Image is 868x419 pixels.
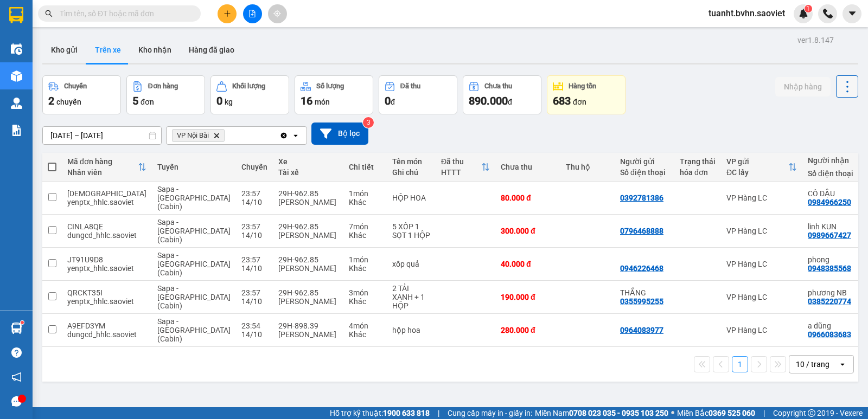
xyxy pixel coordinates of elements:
button: Hàng tồn683đơn [547,75,626,114]
div: 0989667427 [808,231,851,240]
div: xốp quả [392,260,430,268]
div: Chưa thu [484,82,512,90]
div: 0984966250 [808,198,851,207]
span: Cung cấp máy in - giấy in: [448,407,532,419]
div: Nhân viên [67,168,138,177]
div: 23:57 [241,288,267,297]
button: Đã thu0đ [379,75,457,114]
div: VP Hàng LC [726,293,797,301]
div: a dũng [808,321,857,330]
div: Đơn hàng [148,82,178,90]
img: logo-vxr [9,7,23,23]
div: 14/10 [241,264,267,273]
span: đ [391,98,395,106]
svg: Clear all [279,131,288,140]
div: [PERSON_NAME] [278,231,338,240]
span: file-add [248,10,256,17]
div: Chuyến [64,82,87,90]
span: copyright [808,409,815,417]
div: [PERSON_NAME] [278,330,338,339]
div: Số điện thoại [620,168,669,177]
input: Selected VP Nội Bài. [227,130,228,141]
span: search [45,10,53,17]
div: Người gửi [620,157,669,166]
svg: open [291,131,300,140]
div: 14/10 [241,330,267,339]
div: Mã đơn hàng [67,157,138,166]
span: | [438,407,439,419]
div: 0392781386 [620,194,663,202]
span: ⚪️ [671,411,674,415]
div: Khác [349,297,381,306]
div: A9EFD3YM [67,321,146,330]
div: 300.000 đ [501,227,555,235]
div: [PERSON_NAME] [278,198,338,207]
th: Toggle SortBy [721,153,802,182]
span: Sapa - [GEOGRAPHIC_DATA] (Cabin) [157,317,231,343]
div: Người nhận [808,156,857,165]
div: 23:57 [241,222,267,231]
div: Chuyến [241,163,267,171]
img: phone-icon [823,9,833,18]
span: kg [225,98,233,106]
th: Toggle SortBy [62,153,152,182]
span: món [315,98,330,106]
button: Nhập hàng [775,77,831,96]
span: 5 [132,94,138,107]
div: dungcd_hhlc.saoviet [67,231,146,240]
span: Sapa - [GEOGRAPHIC_DATA] (Cabin) [157,185,231,211]
div: 29H-962.85 [278,189,338,198]
span: message [11,396,22,407]
img: warehouse-icon [11,70,22,82]
img: solution-icon [11,125,22,136]
div: Xe [278,157,338,166]
div: 29H-962.85 [278,255,338,264]
div: 1 món [349,255,381,264]
div: hộp hoa [392,326,430,334]
div: 23:54 [241,321,267,330]
button: Kho gửi [42,37,86,63]
div: 0964083977 [620,326,663,334]
img: warehouse-icon [11,323,22,334]
div: Số lượng [316,82,344,90]
span: 683 [553,94,571,107]
button: Chưa thu890.000đ [463,75,541,114]
div: VP Hàng LC [726,260,797,268]
div: 0796468888 [620,227,663,235]
div: 5 XỐP 1 SỌT 1 HỘP [392,222,430,240]
span: đ [508,98,512,106]
button: caret-down [843,4,861,23]
svg: open [838,360,847,369]
div: Thu hộ [566,163,609,171]
span: đơn [141,98,154,106]
input: Select a date range. [43,127,161,144]
img: warehouse-icon [11,98,22,109]
span: Sapa - [GEOGRAPHIC_DATA] (Cabin) [157,218,231,244]
div: Trạng thái [680,157,716,166]
div: yenptx_hhlc.saoviet [67,264,146,273]
div: 4 món [349,321,381,330]
div: yenptx_hhlc.saoviet [67,198,146,207]
input: Tìm tên, số ĐT hoặc mã đơn [60,8,188,20]
div: CÔ DẬU [808,189,857,198]
strong: 0369 525 060 [709,409,755,417]
button: plus [218,4,237,23]
span: chuyến [56,98,81,106]
div: [PERSON_NAME] [278,264,338,273]
span: 1 [806,5,810,12]
button: Hàng đã giao [180,37,243,63]
span: tuanht.bvhn.saoviet [700,7,794,20]
div: 29H-962.85 [278,288,338,297]
img: warehouse-icon [11,43,22,55]
img: icon-new-feature [799,9,808,18]
sup: 3 [363,117,374,128]
svg: Delete [213,132,220,139]
span: đơn [573,98,586,106]
span: 0 [385,94,391,107]
strong: 0708 023 035 - 0935 103 250 [569,409,668,417]
div: Tuyến [157,163,231,171]
div: Đã thu [441,157,481,166]
div: ver 1.8.147 [797,34,834,46]
div: Tài xế [278,168,338,177]
span: VP Nội Bài [177,131,209,140]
